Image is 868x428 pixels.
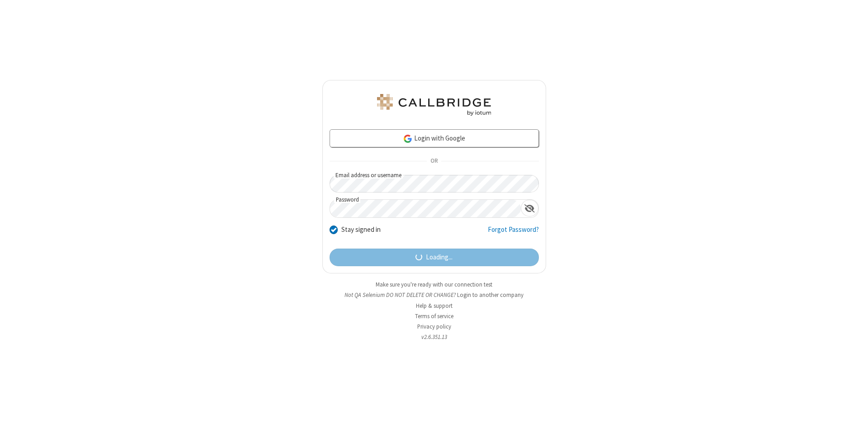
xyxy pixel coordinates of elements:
input: Password [330,200,521,217]
div: Show password [521,200,538,216]
input: Email address or username [330,175,539,193]
a: Forgot Password? [488,225,539,242]
a: Help & support [416,302,453,310]
a: Login with Google [330,129,539,147]
li: v2.6.351.13 [322,333,546,341]
label: Stay signed in [341,225,381,235]
img: google-icon.png [403,134,413,144]
li: Not QA Selenium DO NOT DELETE OR CHANGE? [322,291,546,299]
a: Make sure you're ready with our connection test [376,281,492,288]
a: Privacy policy [417,323,451,330]
img: QA Selenium DO NOT DELETE OR CHANGE [375,94,493,116]
button: Login to another company [457,291,524,299]
span: OR [427,155,441,168]
a: Terms of service [415,312,453,320]
span: Loading... [426,252,453,263]
button: Loading... [330,249,539,267]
